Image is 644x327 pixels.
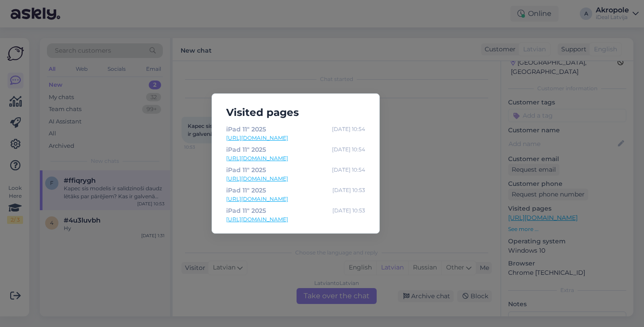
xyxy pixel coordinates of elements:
[226,175,365,183] a: [URL][DOMAIN_NAME]
[226,134,365,142] a: [URL][DOMAIN_NAME]
[332,145,365,154] div: [DATE] 10:54
[226,185,266,195] div: iPad 11" 2025
[332,124,365,134] div: [DATE] 10:54
[219,104,372,121] h5: Visited pages
[226,145,266,154] div: iPad 11" 2025
[332,165,365,175] div: [DATE] 10:54
[226,124,266,134] div: iPad 11" 2025
[226,195,365,203] a: [URL][DOMAIN_NAME]
[226,206,266,215] div: iPad 11" 2025
[332,185,365,195] div: [DATE] 10:53
[226,154,365,162] a: [URL][DOMAIN_NAME]
[332,206,365,215] div: [DATE] 10:53
[226,215,365,223] a: [URL][DOMAIN_NAME]
[226,165,266,175] div: iPad 11" 2025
